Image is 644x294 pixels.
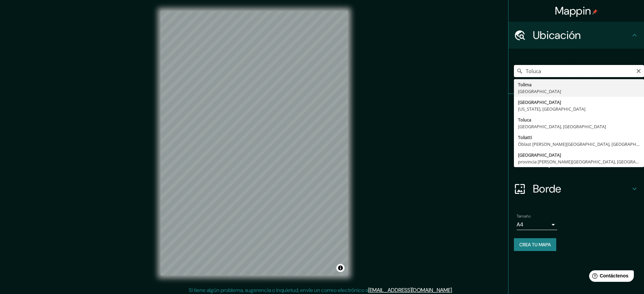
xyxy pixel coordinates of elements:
[508,121,644,148] div: Estilo
[514,65,644,77] input: Elige tu ciudad o zona
[584,268,637,287] iframe: Lanzador de widgets de ayuda
[518,116,640,123] div: Toluca
[518,123,640,130] div: [GEOGRAPHIC_DATA], [GEOGRAPHIC_DATA]
[452,287,453,294] font: .
[508,22,644,49] div: Ubicación
[519,242,551,248] font: Crea tu mapa
[517,213,531,219] font: Tamaño
[636,67,641,74] button: Claro
[189,287,368,294] font: Si tiene algún problema, sugerencia o inquietud, envíe un correo electrónico a
[508,175,644,202] div: Borde
[517,219,557,230] div: A4
[518,88,640,95] div: [GEOGRAPHIC_DATA]
[518,152,640,158] div: [GEOGRAPHIC_DATA]
[368,287,452,294] a: [EMAIL_ADDRESS][DOMAIN_NAME]
[454,286,455,294] font: .
[518,141,640,148] div: Óblast [PERSON_NAME][GEOGRAPHIC_DATA], [GEOGRAPHIC_DATA]
[336,264,345,272] button: Activar o desactivar atribución
[518,158,640,165] div: provincia [PERSON_NAME][GEOGRAPHIC_DATA], [GEOGRAPHIC_DATA]
[453,286,454,294] font: .
[533,28,581,42] font: Ubicación
[518,106,640,112] div: [US_STATE], [GEOGRAPHIC_DATA]
[508,148,644,175] div: Disposición
[555,4,591,18] font: Mappin
[518,99,640,106] div: [GEOGRAPHIC_DATA]
[518,81,640,88] div: Tolima
[517,221,523,228] font: A4
[592,9,598,15] img: pin-icon.png
[518,134,640,141] div: Toliatti
[533,182,561,196] font: Borde
[161,11,348,275] canvas: Mapa
[508,94,644,121] div: Patas
[514,238,556,251] button: Crea tu mapa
